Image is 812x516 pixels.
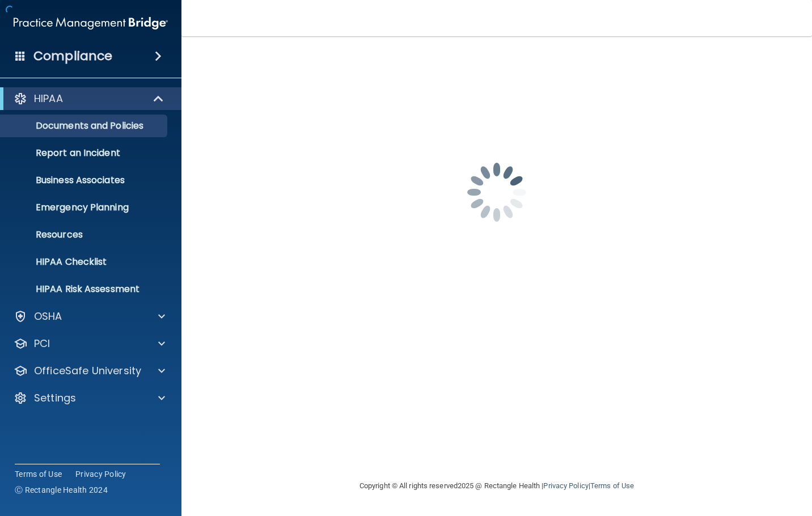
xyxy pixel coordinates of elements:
[14,12,168,35] img: PMB logo
[15,484,108,496] span: Ⓒ Rectangle Health 2024
[34,310,62,323] p: OSHA
[75,468,126,480] a: Privacy Policy
[290,468,704,504] div: Copyright © All rights reserved 2025 @ Rectangle Health | |
[14,391,165,405] a: Settings
[14,337,165,350] a: PCI
[440,136,553,249] img: spinner.e123f6fc.gif
[7,175,162,186] p: Business Associates
[543,481,588,490] a: Privacy Policy
[7,229,162,240] p: Resources
[33,48,112,64] h4: Compliance
[34,391,76,405] p: Settings
[7,202,162,213] p: Emergency Planning
[7,256,162,268] p: HIPAA Checklist
[7,120,162,132] p: Documents and Policies
[14,364,165,378] a: OfficeSafe University
[34,92,63,105] p: HIPAA
[7,147,162,159] p: Report an Incident
[590,481,634,490] a: Terms of Use
[7,284,162,295] p: HIPAA Risk Assessment
[14,310,165,323] a: OSHA
[34,337,50,350] p: PCI
[14,92,164,105] a: HIPAA
[15,468,62,480] a: Terms of Use
[34,364,141,378] p: OfficeSafe University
